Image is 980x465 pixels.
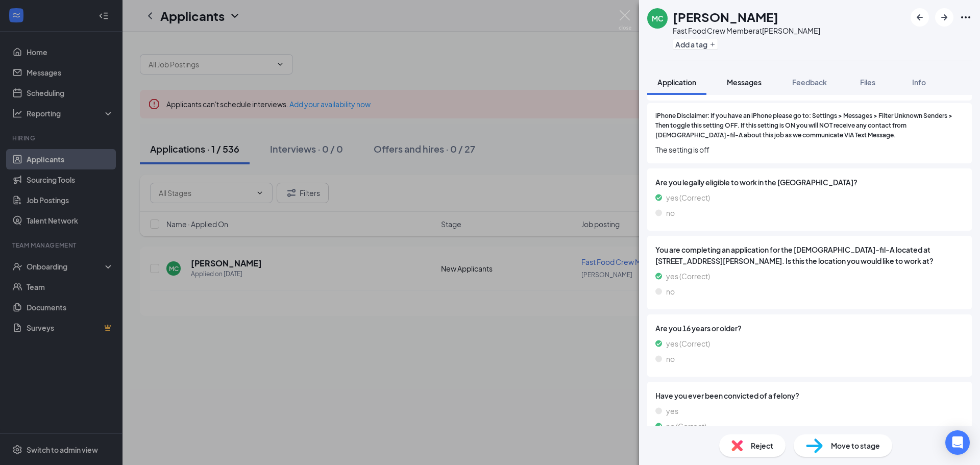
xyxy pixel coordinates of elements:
button: PlusAdd a tag [673,39,718,50]
span: iPhone Disclaimer: If you have an iPhone please go to: Settings > Messages > Filter Unknown Sende... [655,111,964,140]
span: Application [657,78,696,87]
span: yes [666,405,678,417]
span: Have you ever been convicted of a felony? [655,390,964,401]
h1: [PERSON_NAME] [673,8,778,26]
span: no (Correct) [666,421,706,432]
span: Are you legally eligible to work in the [GEOGRAPHIC_DATA]? [655,177,964,188]
span: The setting is off [655,144,964,155]
span: no [666,207,675,218]
button: ArrowLeftNew [911,8,929,27]
div: MC [652,13,664,23]
span: Messages [727,78,762,87]
span: yes (Correct) [666,192,710,203]
svg: Plus [709,41,716,47]
svg: ArrowRight [938,11,950,23]
svg: Ellipses [960,11,972,23]
svg: ArrowLeftNew [914,11,926,23]
span: Move to stage [831,440,880,451]
span: no [666,286,675,297]
span: Feedback [792,78,827,87]
span: Are you 16 years or older? [655,323,964,334]
span: Info [912,78,926,87]
span: You are completing an application for the [DEMOGRAPHIC_DATA]-fil-A located at [STREET_ADDRESS][PE... [655,244,964,266]
div: Fast Food Crew Member at [PERSON_NAME] [673,26,820,36]
span: Reject [751,440,773,451]
div: Open Intercom Messenger [945,430,970,455]
span: yes (Correct) [666,338,710,349]
span: yes (Correct) [666,271,710,282]
button: ArrowRight [935,8,953,27]
span: no [666,353,675,364]
span: Files [860,78,875,87]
